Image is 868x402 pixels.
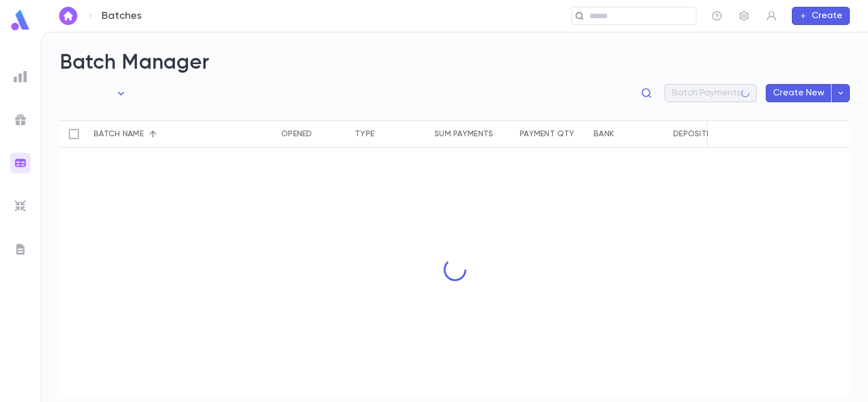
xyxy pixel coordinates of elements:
div: Batch name [94,120,144,148]
img: imports_grey.530a8a0e642e233f2baf0ef88e8c9fcb.svg [14,199,27,213]
img: home_white.a664292cf8c1dea59945f0da9f25487c.svg [61,11,75,20]
div: Opened [281,120,312,148]
h2: Batch Manager [60,51,850,76]
div: Payment qty [514,120,588,148]
img: campaigns_grey.99e729a5f7ee94e3726e6486bddda8f1.svg [14,113,27,127]
div: Type [349,120,429,148]
img: reports_grey.c525e4749d1bce6a11f5fe2a8de1b229.svg [14,70,27,83]
div: Bank [594,120,614,148]
p: Batches [102,10,141,22]
div: Sum payments [429,120,514,148]
div: Deposited [673,120,717,148]
button: Create [792,7,850,25]
div: Sum payments [435,120,493,148]
div: Batch name [88,120,202,148]
div: Payment qty [520,120,574,148]
img: logo [9,9,32,31]
button: Create New [766,84,832,102]
img: letters_grey.7941b92b52307dd3b8a917253454ce1c.svg [14,242,27,256]
img: batches_gradient.0a22e14384a92aa4cd678275c0c39cc4.svg [14,156,27,170]
div: Opened [276,120,349,148]
div: Deposited [667,120,741,148]
div: Type [355,120,374,148]
div: Bank [588,120,667,148]
button: Sort [144,125,162,143]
